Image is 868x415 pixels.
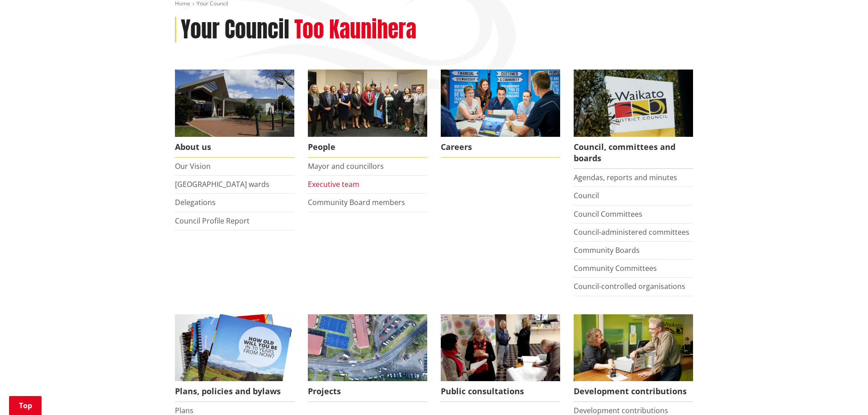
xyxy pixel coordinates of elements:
a: Our Vision [175,161,211,171]
span: Projects [308,381,427,402]
img: WDC Building 0015 [175,70,294,137]
a: FInd out more about fees and fines here Development contributions [574,314,693,402]
h2: Too Kaunihera [294,17,416,43]
a: Projects [308,314,427,402]
a: Mayor and councillors [308,161,384,171]
a: Delegations [175,197,216,207]
a: Agendas, reports and minutes [574,173,677,182]
h1: Your Council [181,17,289,43]
span: Plans, policies and bylaws [175,381,294,402]
img: Office staff in meeting - Career page [441,70,560,137]
span: Council, committees and boards [574,137,693,169]
a: Community Committees [574,263,657,273]
a: Council Profile Report [175,216,250,226]
img: public-consultations [441,314,560,382]
a: We produce a number of plans, policies and bylaws including the Long Term Plan Plans, policies an... [175,314,294,402]
a: Community Board members [308,197,405,207]
span: Development contributions [574,381,693,402]
a: 2022 Council People [308,70,427,158]
a: Council-administered committees [574,227,689,237]
img: 2022 Council [308,70,427,137]
img: DJI_0336 [308,314,427,382]
img: Long Term Plan [175,314,294,382]
span: Public consultations [441,381,560,402]
a: Waikato-District-Council-sign Council, committees and boards [574,70,693,169]
img: Fees [574,314,693,382]
span: People [308,137,427,158]
a: [GEOGRAPHIC_DATA] wards [175,179,269,189]
a: public-consultations Public consultations [441,314,560,402]
span: About us [175,137,294,158]
a: Community Boards [574,245,640,255]
a: Careers [441,70,560,158]
a: Council [574,191,599,201]
a: Council-controlled organisations [574,281,685,291]
a: Council Committees [574,209,642,219]
a: WDC Building 0015 About us [175,70,294,158]
a: Executive team [308,179,359,189]
img: Waikato-District-Council-sign [574,70,693,137]
span: Careers [441,137,560,158]
a: Top [9,396,42,415]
